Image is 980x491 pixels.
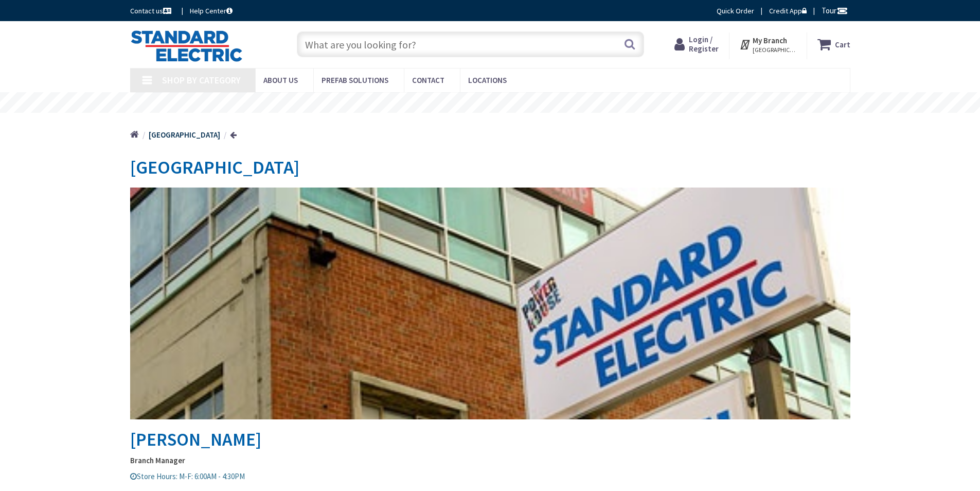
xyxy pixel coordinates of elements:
span: About Us [263,75,298,85]
span: Shop By Category [162,74,241,86]
span: Locations [468,75,507,85]
a: Login / Register [674,35,719,54]
span: Store Hours: M-F: 6:00AM - 4:30PM [130,471,245,481]
a: Cart [817,35,850,54]
span: Contact [412,75,444,85]
span: Login / Register [689,35,719,54]
strong: Cart [835,35,850,54]
div: My Branch [GEOGRAPHIC_DATA], [GEOGRAPHIC_DATA] [739,35,796,54]
strong: Branch Manager [130,455,850,466]
strong: My Branch [753,36,787,45]
a: Help Center [190,6,233,16]
a: Quick Order [717,6,754,16]
strong: [GEOGRAPHIC_DATA] [149,130,220,140]
span: [GEOGRAPHIC_DATA] [130,156,299,179]
span: [GEOGRAPHIC_DATA], [GEOGRAPHIC_DATA] [753,46,796,54]
rs-layer: [MEDICAL_DATA]: Our Commitment to Our Employees and Customers [328,98,675,109]
span: Prefab Solutions [322,75,388,85]
h2: [PERSON_NAME] [130,188,850,450]
input: What are you looking for? [297,31,644,57]
a: Contact us [130,6,173,16]
span: Tour [822,6,848,15]
img: Standard Electric [130,30,243,62]
a: Credit App [769,6,807,16]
